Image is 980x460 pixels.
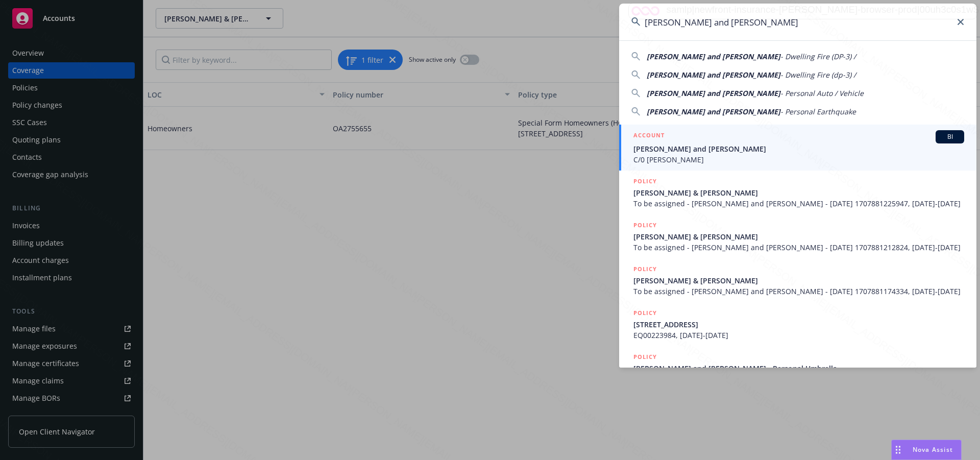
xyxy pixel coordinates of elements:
[633,308,657,318] h5: POLICY
[633,264,657,274] h5: POLICY
[619,258,976,302] a: POLICY[PERSON_NAME] & [PERSON_NAME]To be assigned - [PERSON_NAME] and [PERSON_NAME] - [DATE] 1707...
[619,214,976,258] a: POLICY[PERSON_NAME] & [PERSON_NAME]To be assigned - [PERSON_NAME] and [PERSON_NAME] - [DATE] 1707...
[940,132,960,141] span: BI
[633,143,964,154] span: [PERSON_NAME] and [PERSON_NAME]
[633,231,964,242] span: [PERSON_NAME] & [PERSON_NAME]
[633,286,964,297] span: To be assigned - [PERSON_NAME] and [PERSON_NAME] - [DATE] 1707881174334, [DATE]-[DATE]
[892,440,904,459] div: Drag to move
[619,302,976,346] a: POLICY[STREET_ADDRESS]EQ00223984, [DATE]-[DATE]
[633,220,657,230] h5: POLICY
[780,52,856,61] span: - Dwelling Fire (DP-3) /
[780,107,856,116] span: - Personal Earthquake
[633,176,657,186] h5: POLICY
[647,52,780,61] span: [PERSON_NAME] and [PERSON_NAME]
[633,330,964,341] span: EQ00223984, [DATE]-[DATE]
[891,440,962,460] button: Nova Assist
[619,171,976,214] a: POLICY[PERSON_NAME] & [PERSON_NAME]To be assigned - [PERSON_NAME] and [PERSON_NAME] - [DATE] 1707...
[633,363,964,374] span: [PERSON_NAME] and [PERSON_NAME] - Personal Umbrella
[633,352,657,362] h5: POLICY
[913,445,953,454] span: Nova Assist
[633,198,964,209] span: To be assigned - [PERSON_NAME] and [PERSON_NAME] - [DATE] 1707881225947, [DATE]-[DATE]
[780,70,856,80] span: - Dwelling Fire (dp-3) /
[633,242,964,253] span: To be assigned - [PERSON_NAME] and [PERSON_NAME] - [DATE] 1707881212824, [DATE]-[DATE]
[619,125,976,171] a: ACCOUNTBI[PERSON_NAME] and [PERSON_NAME]C/0 [PERSON_NAME]
[633,187,964,198] span: [PERSON_NAME] & [PERSON_NAME]
[780,88,864,98] span: - Personal Auto / Vehicle
[647,107,780,116] span: [PERSON_NAME] and [PERSON_NAME]
[633,319,964,330] span: [STREET_ADDRESS]
[647,88,780,98] span: [PERSON_NAME] and [PERSON_NAME]
[647,70,780,80] span: [PERSON_NAME] and [PERSON_NAME]
[633,275,964,286] span: [PERSON_NAME] & [PERSON_NAME]
[619,4,976,40] input: Search...
[633,154,964,165] span: C/0 [PERSON_NAME]
[633,130,665,142] h5: ACCOUNT
[619,346,976,390] a: POLICY[PERSON_NAME] and [PERSON_NAME] - Personal Umbrella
